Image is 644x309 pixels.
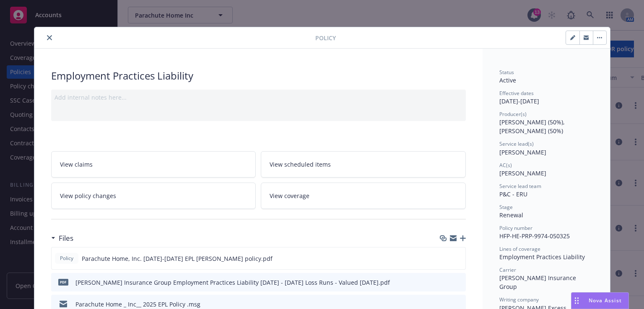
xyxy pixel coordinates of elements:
a: View claims [51,151,256,178]
a: View coverage [261,183,466,209]
button: download file [441,300,448,309]
span: Writing company [499,296,539,303]
span: Active [499,76,516,84]
span: AC(s) [499,162,512,169]
span: Effective dates [499,90,534,97]
a: View policy changes [51,183,256,209]
span: Stage [499,203,513,211]
span: View coverage [270,191,309,200]
span: View scheduled items [270,160,331,169]
span: Status [499,69,514,76]
div: Parachute Home _ Inc__ 2025 EPL Policy .msg [75,300,200,309]
span: P&C - ERU [499,190,527,198]
button: download file [441,278,448,287]
span: Employment Practices Liability [499,253,585,261]
div: Files [51,233,73,244]
button: Nova Assist [571,292,629,309]
div: [DATE] - [DATE] [499,90,593,106]
span: [PERSON_NAME] Insurance Group [499,274,578,291]
span: HFP-HE-PRP-9974-050325 [499,232,570,240]
button: download file [441,254,448,263]
button: preview file [455,278,462,287]
span: [PERSON_NAME] [499,148,546,156]
a: View scheduled items [261,151,466,178]
span: View policy changes [60,191,116,200]
span: [PERSON_NAME] [499,169,546,177]
span: Renewal [499,211,523,219]
button: close [44,33,55,43]
div: Drag to move [571,293,582,309]
span: Policy [315,33,336,42]
span: Carrier [499,266,516,273]
div: Add internal notes here... [55,93,462,102]
button: preview file [455,300,462,309]
span: View claims [60,160,93,169]
span: Nova Assist [589,297,622,304]
span: Lines of coverage [499,245,540,252]
div: [PERSON_NAME] Insurance Group Employment Practices Liability [DATE] - [DATE] Loss Runs - Valued [... [75,278,390,287]
button: preview file [454,254,462,263]
span: [PERSON_NAME] (50%), [PERSON_NAME] (50%) [499,118,566,135]
div: Employment Practices Liability [51,69,466,83]
span: Service lead(s) [499,140,534,147]
span: Service lead team [499,183,541,190]
span: Producer(s) [499,111,527,118]
span: pdf [58,279,68,285]
h3: Files [59,233,73,244]
span: Policy number [499,224,532,232]
span: Parachute Home, Inc. [DATE]-[DATE] EPL [PERSON_NAME] policy.pdf [82,254,273,263]
span: Policy [58,255,75,262]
